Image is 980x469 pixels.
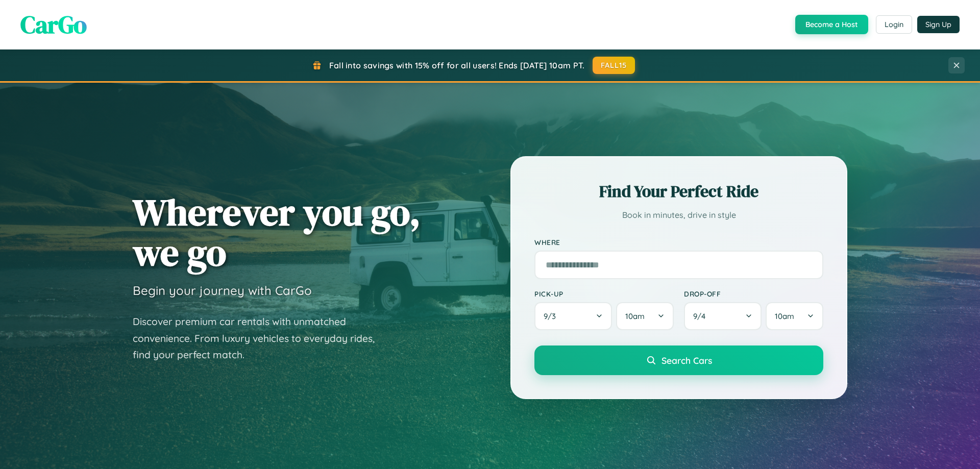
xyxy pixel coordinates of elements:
[534,289,674,298] label: Pick-up
[684,289,823,298] label: Drop-off
[766,302,823,330] button: 10am
[593,57,635,74] button: FALL15
[544,311,561,321] span: 9 / 3
[775,311,794,321] span: 10am
[133,192,421,273] h1: Wherever you go, we go
[534,208,823,223] p: Book in minutes, drive in style
[133,313,388,363] p: Discover premium car rentals with unmatched convenience. From luxury vehicles to everyday rides, ...
[917,16,960,33] button: Sign Up
[616,302,674,330] button: 10am
[795,15,868,34] button: Become a Host
[534,238,823,246] label: Where
[534,302,612,330] button: 9/3
[693,311,710,321] span: 9 / 4
[534,345,823,375] button: Search Cars
[684,302,762,330] button: 9/4
[876,15,912,34] button: Login
[20,8,87,41] span: CarGo
[661,355,712,366] span: Search Cars
[534,180,823,203] h2: Find Your Perfect Ride
[329,60,585,70] span: Fall into savings with 15% off for all users! Ends [DATE] 10am PT.
[133,283,312,298] h3: Begin your journey with CarGo
[625,311,645,321] span: 10am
